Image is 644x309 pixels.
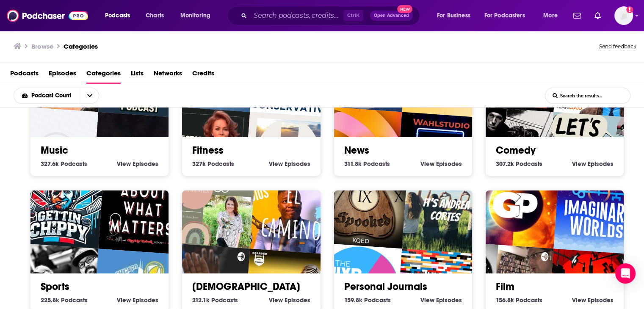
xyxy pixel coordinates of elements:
span: Episodes [588,296,614,304]
svg: Add a profile image [626,6,633,13]
a: View Music Episodes [117,160,158,168]
a: 225.8k Sports Podcasts [41,296,88,304]
a: Credits [192,66,214,84]
span: View [117,160,131,168]
span: 156.8k [496,296,514,304]
a: 327k Fitness Podcasts [192,160,234,168]
a: 159.8k Personal Journals Podcasts [344,296,391,304]
img: User Profile [614,6,633,25]
h3: Browse [31,42,53,50]
span: More [543,10,558,22]
span: 327.6k [41,160,59,168]
span: For Podcasters [484,10,525,22]
span: View [269,160,283,168]
img: El camino [250,166,339,254]
span: 212.1k [192,296,210,304]
span: Podcasts [211,296,238,304]
span: 159.8k [344,296,362,304]
span: Episodes [133,160,158,168]
span: 327k [192,160,206,168]
span: View [420,160,434,168]
a: Episodes [49,66,76,84]
span: Episodes [436,296,462,304]
span: Podcasts [364,296,391,304]
a: [DEMOGRAPHIC_DATA] [192,280,300,293]
input: Search podcasts, credits, & more... [250,9,343,22]
span: Episodes [285,160,310,168]
button: open menu [431,9,481,22]
img: Spooked [319,160,408,248]
button: Open AdvancedNew [370,11,413,21]
a: View [DEMOGRAPHIC_DATA] Episodes [269,296,310,304]
button: open menu [14,93,81,99]
button: open menu [81,88,99,103]
a: Film [496,280,514,293]
a: View Comedy Episodes [572,160,614,168]
a: 307.2k Comedy Podcasts [496,160,542,168]
span: Ctrl K [343,10,363,21]
span: Episodes [588,160,614,168]
span: Networks [154,66,182,84]
img: Imaginary Worlds [553,166,642,254]
a: View News Episodes [420,160,462,168]
span: New [397,5,412,13]
a: 311.8k News Podcasts [344,160,390,168]
span: 311.8k [344,160,362,168]
a: Personal Journals [344,280,427,293]
button: Send feedback [597,41,639,52]
span: View [269,296,283,304]
span: View [572,160,586,168]
span: Episodes [285,296,310,304]
span: 225.8k [41,296,59,304]
img: Gettin’ Chippy [16,160,104,248]
button: Show profile menu [614,6,633,25]
a: 156.8k Film Podcasts [496,296,542,304]
a: News [344,144,369,157]
img: It’s Andrea Cortes [402,166,490,254]
a: Lists [131,66,144,84]
a: Sports [41,280,69,293]
span: Episodes [436,160,462,168]
img: Podchaser - Follow, Share and Rate Podcasts [7,8,88,24]
span: Episodes [133,296,158,304]
span: Podcasts [105,10,130,22]
img: Extending Olive Branches [167,160,256,248]
span: Charts [146,10,164,22]
a: Music [41,144,68,157]
span: Logged in as maryalyson [614,6,633,25]
span: Monitoring [180,10,210,22]
span: View [572,296,586,304]
a: Show notifications dropdown [591,8,604,23]
a: Categories [64,42,98,50]
span: View [117,296,131,304]
a: Categories [86,66,121,84]
div: Open Intercom Messenger [615,263,636,284]
span: Podcasts [61,160,87,168]
span: Podcast Count [31,93,74,99]
span: Podcasts [516,296,542,304]
img: About What Matters [98,166,187,254]
a: Podcasts [10,66,39,84]
a: 212.1k [DEMOGRAPHIC_DATA] Podcasts [192,296,238,304]
span: Podcasts [207,160,234,168]
a: Show notifications dropdown [570,8,584,23]
a: View Fitness Episodes [269,160,310,168]
span: Open Advanced [374,14,409,18]
div: Search podcasts, credits, & more... [235,6,428,25]
button: open menu [99,9,141,22]
button: open menu [479,9,537,22]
